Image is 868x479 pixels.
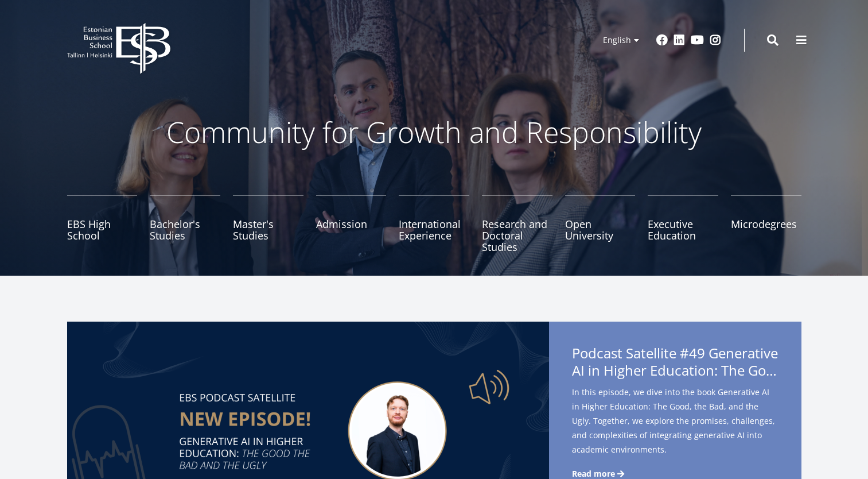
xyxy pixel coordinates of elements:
a: EBS High School [67,195,138,253]
a: Youtube [691,34,704,46]
span: In this episode, we dive into the book Generative AI in Higher Education: The Good, the Bad, and ... [572,385,779,457]
p: Community for Growth and Responsibility [130,115,738,149]
a: Bachelor's Studies [150,195,220,253]
a: Executive Education [648,195,718,253]
a: Instagram [710,34,721,46]
a: Master's Studies [233,195,303,253]
a: Linkedin [674,34,685,46]
a: Admission [316,195,387,253]
span: Podcast Satellite #49 Generative [572,345,779,383]
a: International Experience [399,195,469,253]
a: Facebook [656,34,668,46]
a: Research and Doctoral Studies [482,195,552,253]
a: Microdegrees [731,195,801,253]
a: Open University [565,195,636,253]
span: AI in Higher Education: The Good, the Bad, and the Ugly [572,362,779,379]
